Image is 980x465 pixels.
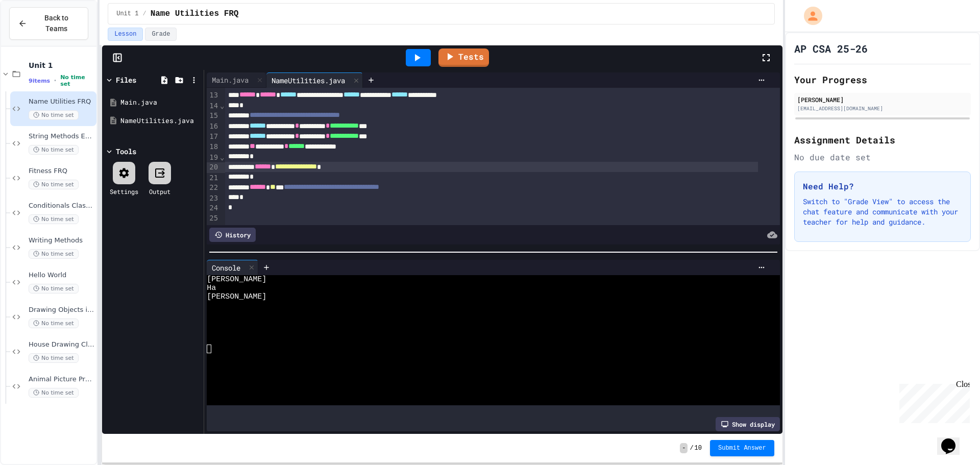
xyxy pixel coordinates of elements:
[797,105,968,112] div: [EMAIL_ADDRESS][DOMAIN_NAME]
[29,284,79,293] span: No time set
[895,380,970,423] iframe: chat widget
[266,75,350,86] div: NameUtilities.java
[29,214,79,224] span: No time set
[207,183,219,193] div: 22
[142,10,146,18] span: /
[29,132,94,141] span: String Methods Examples
[116,75,136,85] div: Files
[108,28,143,41] button: Lesson
[29,271,94,280] span: Hello World
[29,145,79,155] span: No time set
[793,4,825,28] div: My Account
[803,197,962,227] p: Switch to "Grade View" to access the chat feature and communicate with your teacher for help and ...
[29,167,94,176] span: Fitness FRQ
[718,444,766,452] span: Submit Answer
[207,203,219,213] div: 24
[794,41,868,56] h1: AP CSA 25-26
[207,292,266,301] span: [PERSON_NAME]
[207,173,219,183] div: 21
[116,10,138,18] span: Unit 1
[266,72,363,88] div: NameUtilities.java
[207,193,219,204] div: 23
[207,262,246,273] div: Console
[209,228,256,242] div: History
[219,153,225,161] span: Fold line
[438,48,489,67] a: Tests
[151,8,239,20] span: Name Utilities FRQ
[803,180,962,192] h3: Need Help?
[207,213,219,224] div: 25
[29,110,79,120] span: No time set
[54,77,56,85] span: •
[116,146,136,157] div: Tools
[29,353,79,363] span: No time set
[29,388,79,398] span: No time set
[716,417,780,431] div: Show display
[207,111,219,121] div: 15
[29,249,79,259] span: No time set
[29,306,94,314] span: Drawing Objects in Java - HW Playposit Code
[207,142,219,152] div: 18
[680,443,688,453] span: -
[4,4,70,65] div: Chat with us now!Close
[29,236,94,245] span: Writing Methods
[937,424,970,455] iframe: chat widget
[110,187,138,196] div: Settings
[9,7,88,40] button: Back to Teams
[207,75,254,85] div: Main.java
[29,202,94,210] span: Conditionals Classwork
[33,13,80,34] span: Back to Teams
[29,375,94,384] span: Animal Picture Project
[145,28,177,41] button: Grade
[207,132,219,142] div: 17
[207,275,266,284] span: [PERSON_NAME]
[207,90,219,101] div: 13
[29,340,94,349] span: House Drawing Classwork
[207,284,216,292] span: Ha
[794,72,971,87] h2: Your Progress
[120,97,200,108] div: Main.java
[794,133,971,147] h2: Assignment Details
[797,95,968,104] div: [PERSON_NAME]
[710,440,774,456] button: Submit Answer
[149,187,170,196] div: Output
[207,260,258,275] div: Console
[29,97,94,106] span: Name Utilities FRQ
[219,102,225,110] span: Fold line
[695,444,702,452] span: 10
[29,78,50,84] span: 9 items
[29,61,94,70] span: Unit 1
[207,101,219,111] div: 14
[690,444,693,452] span: /
[120,116,200,126] div: NameUtilities.java
[207,121,219,132] div: 16
[207,153,219,163] div: 19
[207,162,219,173] div: 20
[29,319,79,328] span: No time set
[29,180,79,189] span: No time set
[794,151,971,163] div: No due date set
[60,74,94,87] span: No time set
[207,72,266,88] div: Main.java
